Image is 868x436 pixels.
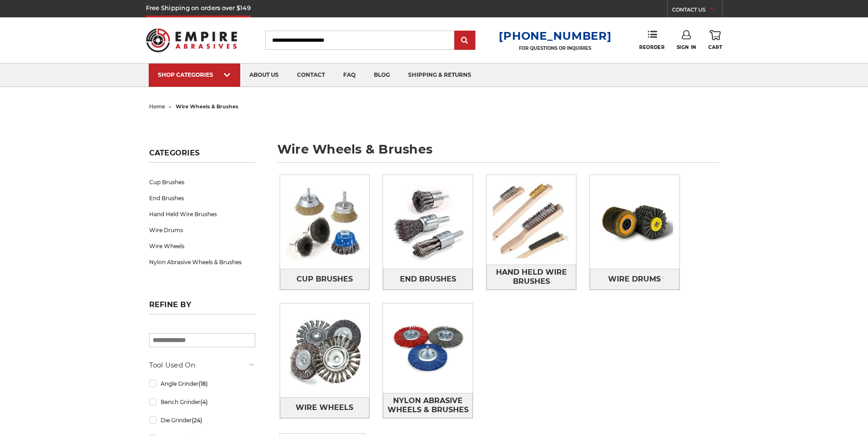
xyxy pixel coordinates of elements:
[383,269,473,289] a: End Brushes
[149,360,255,371] h5: Tool Used On
[199,380,208,387] span: (18)
[608,271,661,287] span: Wire Drums
[176,103,238,110] span: wire wheels & brushes
[383,393,472,418] span: Nylon Abrasive Wheels & Brushes
[158,71,231,78] div: SHOP CATEGORIES
[149,254,255,270] a: Nylon Abrasive Wheels & Brushes
[639,44,664,50] span: Reorder
[146,22,237,58] img: Empire Abrasives
[590,269,679,289] a: Wire Drums
[280,269,370,289] a: Cup Brushes
[590,177,679,267] img: Wire Drums
[149,206,255,222] a: Hand Held Wire Brushes
[149,222,255,238] a: Wire Drums
[149,238,255,254] a: Wire Wheels
[288,64,334,87] a: contact
[296,400,353,415] span: Wire Wheels
[280,306,370,395] img: Wire Wheels
[365,64,399,87] a: blog
[149,412,255,428] a: Die Grinder
[149,149,255,163] h5: Categories
[400,271,456,287] span: End Brushes
[149,103,165,110] a: home
[149,174,255,190] a: Cup Brushes
[456,32,474,50] input: Submit
[200,399,208,405] span: (4)
[383,393,473,418] a: Nylon Abrasive Wheels & Brushes
[383,303,473,393] img: Nylon Abrasive Wheels & Brushes
[708,44,722,50] span: Cart
[486,265,576,290] a: Hand Held Wire Brushes
[192,417,202,424] span: (24)
[639,30,664,50] a: Reorder
[708,30,722,50] a: Cart
[240,64,288,87] a: about us
[334,64,365,87] a: faq
[297,271,353,287] span: Cup Brushes
[499,45,611,51] p: FOR QUESTIONS OR INQUIRIES
[280,177,370,267] img: Cup Brushes
[486,175,576,265] img: Hand Held Wire Brushes
[149,376,255,392] a: Angle Grinder
[280,397,370,418] a: Wire Wheels
[499,29,611,43] a: [PHONE_NUMBER]
[277,143,719,163] h1: wire wheels & brushes
[399,64,480,87] a: shipping & returns
[149,394,255,410] a: Bench Grinder
[383,177,473,267] img: End Brushes
[672,5,722,17] a: CONTACT US
[149,300,255,314] h5: Refine by
[677,44,696,50] span: Sign In
[149,190,255,206] a: End Brushes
